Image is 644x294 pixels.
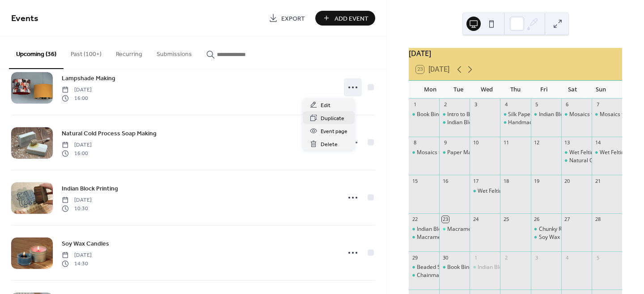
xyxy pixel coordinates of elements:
[447,111,509,118] div: Intro to Beaded Jewellery
[503,254,509,261] div: 2
[501,81,530,99] div: Thu
[503,139,509,146] div: 11
[62,128,157,138] a: Natural Cold Process Soap Making
[315,11,375,26] button: Add Event
[417,264,463,271] div: Beaded Snowflake
[417,149,473,156] div: Mosaics for Beginners
[564,177,571,184] div: 20
[439,225,470,233] div: Macrame Wall Art
[411,101,418,108] div: 1
[561,149,592,156] div: Wet Felting - Pots & Bowls
[564,254,571,261] div: 4
[445,81,473,99] div: Tue
[473,81,501,99] div: Wed
[500,119,530,126] div: Handmade Recycled Paper
[530,81,558,99] div: Fri
[472,101,479,108] div: 3
[539,233,581,241] div: Soy Wax Candles
[62,74,115,83] span: Lampshade Making
[109,36,149,68] button: Recurring
[62,149,92,157] span: 16:00
[561,111,592,118] div: Mosaics for Beginners
[531,233,561,241] div: Soy Wax Candles
[409,225,439,233] div: Indian Block Printing
[409,111,439,118] div: Book Binding - Casebinding
[470,187,500,195] div: Wet Felting - Flowers
[503,177,509,184] div: 18
[411,139,418,146] div: 8
[503,216,509,223] div: 25
[411,177,418,184] div: 15
[321,101,330,110] span: Edit
[534,216,540,223] div: 26
[442,216,449,223] div: 23
[564,101,571,108] div: 6
[472,216,479,223] div: 24
[62,73,115,83] a: Lampshade Making
[321,140,338,149] span: Delete
[439,111,470,118] div: Intro to Beaded Jewellery
[11,10,38,27] span: Events
[534,101,540,108] div: 5
[442,177,449,184] div: 16
[472,139,479,146] div: 10
[62,129,157,138] span: Natural Cold Process Soap Making
[564,216,571,223] div: 27
[62,184,118,194] span: Indian Block Printing
[472,254,479,261] div: 1
[594,216,601,223] div: 28
[478,264,528,271] div: Indian Block Printing
[335,14,369,23] span: Add Event
[531,225,561,233] div: Chunky Rope Necklace
[447,264,515,271] div: Book Binding - Casebinding
[508,111,552,118] div: Silk Paper Making
[62,141,92,149] span: [DATE]
[472,177,479,184] div: 17
[569,149,634,156] div: Wet Felting - Pots & Bowls
[62,86,92,94] span: [DATE]
[62,94,92,102] span: 16:00
[321,127,347,136] span: Event page
[417,111,485,118] div: Book Binding - Casebinding
[442,101,449,108] div: 2
[594,139,601,146] div: 14
[447,225,492,233] div: Macrame Wall Art
[561,157,592,164] div: Natural Cold Process Soap Making
[409,272,439,279] div: Chainmaille - Helmweave
[62,196,92,204] span: [DATE]
[534,177,540,184] div: 19
[594,177,601,184] div: 21
[503,101,509,108] div: 4
[411,216,418,223] div: 22
[439,149,470,156] div: Paper Marbling
[592,149,622,156] div: Wet Felting - Pots & Bowls
[569,111,625,118] div: Mosaics for Beginners
[447,119,498,126] div: Indian Block Printing
[478,187,529,195] div: Wet Felting - Flowers
[149,36,199,68] button: Submissions
[586,81,615,99] div: Sun
[470,264,500,271] div: Indian Block Printing
[62,251,92,259] span: [DATE]
[442,254,449,261] div: 30
[62,204,92,212] span: 10:30
[64,36,109,68] button: Past (100+)
[411,254,418,261] div: 29
[417,233,475,241] div: Macrame Plant Hanger
[508,119,575,126] div: Handmade Recycled Paper
[539,111,589,118] div: Indian Block Printing
[447,149,486,156] div: Paper Marbling
[439,119,470,126] div: Indian Block Printing
[62,238,109,249] a: Soy Wax Candles
[594,101,601,108] div: 7
[500,111,530,118] div: Silk Paper Making
[531,111,561,118] div: Indian Block Printing
[534,254,540,261] div: 3
[592,111,622,118] div: Mosaics for Beginners
[62,259,92,268] span: 14:30
[539,225,595,233] div: Chunky Rope Necklace
[442,139,449,146] div: 9
[409,48,622,59] div: [DATE]
[262,11,312,26] a: Export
